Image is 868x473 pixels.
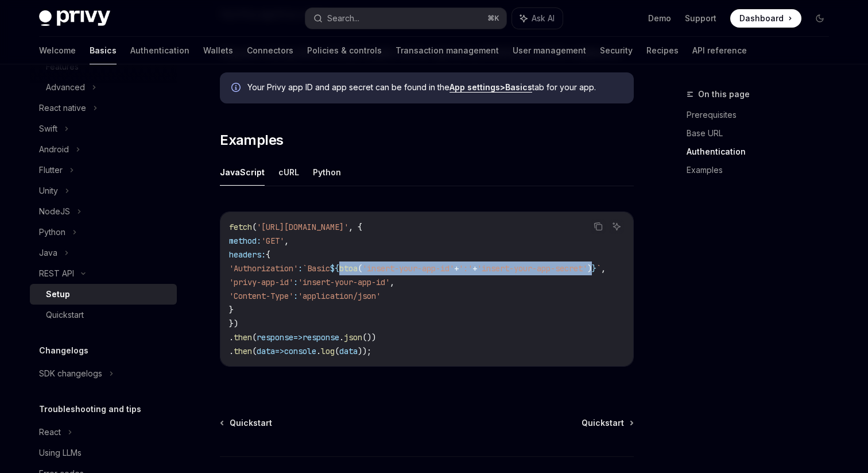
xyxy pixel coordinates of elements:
a: API reference [692,37,747,64]
span: ` [596,263,601,274]
span: Examples [220,131,283,149]
div: Android [39,143,69,156]
button: JavaScript [220,159,265,186]
div: REST API [39,267,74,280]
span: btoa [339,263,358,274]
span: => [293,332,303,343]
span: 'Authorization' [229,263,298,274]
a: Quickstart [30,305,177,325]
div: Setup [46,287,70,301]
a: Connectors [247,37,293,64]
span: } [229,305,234,315]
strong: Basics [505,82,532,92]
span: 'insert-your-app-id' [298,277,390,287]
span: Ask AI [532,13,555,24]
span: . [339,332,344,343]
span: headers: [229,249,266,260]
span: ()) [362,332,376,343]
span: 'Content-Type' [229,291,293,301]
button: Ask AI [609,219,624,234]
span: { [266,249,270,260]
a: Policies & controls [307,37,382,64]
span: , [390,277,394,287]
span: ( [252,332,257,343]
span: ) [587,263,592,274]
a: Authentication [130,37,189,64]
span: Dashboard [739,13,784,24]
span: Your Privy app ID and app secret can be found in the tab for your app. [247,82,622,93]
span: Quickstart [230,417,272,429]
span: : [293,277,298,287]
span: then [234,346,252,356]
a: Welcome [39,37,76,64]
span: + [454,263,459,274]
a: Recipes [646,37,679,64]
a: Security [600,37,633,64]
span: : [293,291,298,301]
span: json [344,332,362,343]
span: . [229,332,234,343]
div: Java [39,246,57,260]
a: Demo [648,13,671,24]
a: Transaction management [396,37,499,64]
div: Swift [39,122,57,136]
button: cURL [278,159,299,186]
a: Prerequisites [687,106,838,124]
a: Setup [30,284,177,305]
button: Search...⌘K [305,8,506,29]
a: Dashboard [730,9,801,28]
div: Advanced [46,80,85,94]
span: ⌘ K [487,14,499,23]
span: } [592,263,596,274]
a: Base URL [687,124,838,143]
div: Unity [39,184,58,198]
span: ( [252,346,257,356]
a: Examples [687,161,838,179]
span: ( [335,346,339,356]
img: dark logo [39,10,110,26]
span: . [229,346,234,356]
a: App settings>Basics [449,82,532,93]
div: React [39,425,61,439]
span: then [234,332,252,343]
div: NodeJS [39,205,70,218]
span: ( [358,263,362,274]
svg: Info [231,83,243,94]
div: Search... [327,11,359,25]
span: )); [358,346,371,356]
span: : [298,263,303,274]
div: Flutter [39,163,63,177]
span: ${ [330,263,339,274]
a: Quickstart [221,417,272,429]
div: React native [39,101,86,115]
div: Quickstart [46,308,84,322]
span: 'insert-your-app-id' [362,263,454,274]
span: Quickstart [582,417,624,429]
span: 'insert-your-app-secret' [477,263,587,274]
button: Ask AI [512,8,563,29]
a: User management [513,37,586,64]
a: Quickstart [582,417,633,429]
span: 'privy-app-id' [229,277,293,287]
span: fetch [229,222,252,232]
span: }) [229,318,238,329]
span: `Basic [303,263,330,274]
div: SDK changelogs [39,367,102,380]
a: Basics [90,37,117,64]
a: Support [685,13,716,24]
a: Using LLMs [30,443,177,463]
a: Wallets [203,37,233,64]
a: Authentication [687,143,838,161]
span: '[URL][DOMAIN_NAME]' [257,222,348,232]
span: 'GET' [261,236,284,246]
span: response [303,332,339,343]
span: 'application/json' [298,291,381,301]
span: console [284,346,316,356]
h5: Troubleshooting and tips [39,402,141,416]
button: Python [313,159,341,186]
button: Toggle dark mode [811,9,829,28]
div: Using LLMs [39,446,82,460]
span: data [257,346,275,356]
span: log [321,346,335,356]
button: Copy the contents from the code block [591,219,606,234]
